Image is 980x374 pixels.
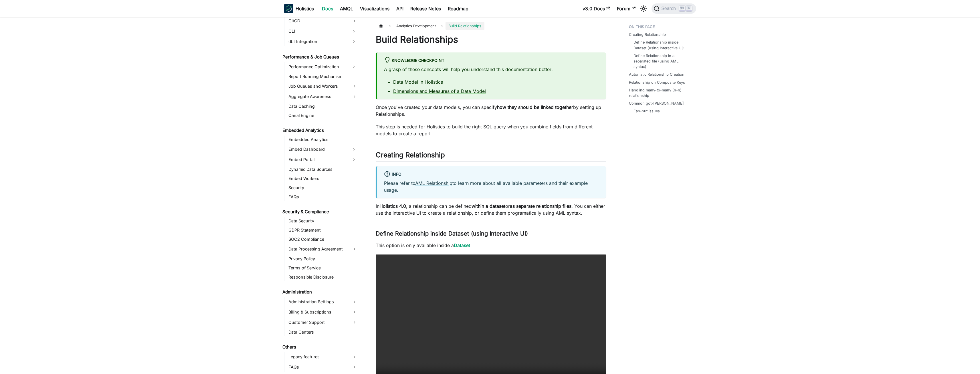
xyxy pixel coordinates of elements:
[287,273,359,281] a: Responsible Disclosure
[287,62,349,71] a: Performance Optimization
[446,22,484,30] span: Build Relationships
[296,5,314,12] b: Holistics
[629,32,666,37] a: Creating Relationship
[444,4,472,13] a: Roadmap
[287,244,359,254] a: Data Processing Agreement
[284,4,314,13] a: HolisticsHolistics
[281,126,359,134] a: Embedded Analytics
[393,4,407,13] a: API
[287,145,349,154] a: Embed Dashboard
[579,4,613,13] a: v3.0 Docs
[639,4,648,13] button: Switch between dark and light mode (currently light mode)
[281,343,359,351] a: Others
[287,111,359,120] a: Canal Engine
[287,193,359,201] a: FAQs
[629,87,693,98] a: Handling many-to-many (n-n) relationship
[287,82,359,91] a: Job Queues and Workers
[287,136,359,144] a: Embedded Analytics
[633,108,660,114] a: Fan-out issues
[376,22,606,30] nav: Breadcrumbs
[287,155,349,164] a: Embed Portal
[287,297,359,306] a: Administration Settings
[349,155,359,164] button: Expand sidebar category 'Embed Portal'
[633,53,690,70] a: Define Relationship in a separated file (using AML syntax)
[287,226,359,234] a: GDPR Statement
[287,175,359,183] a: Embed Workers
[287,165,359,173] a: Dynamic Data Sources
[376,104,606,118] p: Once you've created your data models, you can specify by setting up Relationships.
[349,145,359,154] button: Expand sidebar category 'Embed Dashboard'
[393,22,439,30] span: Analytics Development
[287,92,359,101] a: Aggregate Awareness
[284,4,293,13] img: Holistics
[287,16,359,26] a: CI/CD
[407,4,444,13] a: Release Notes
[629,101,684,106] a: Common got-[PERSON_NAME]
[613,4,639,13] a: Forum
[384,66,599,73] p: A grasp of these concepts will help you understand this documentation better:
[318,4,336,13] a: Docs
[287,255,359,263] a: Privacy Policy
[287,37,349,46] a: dbt Integration
[281,53,359,61] a: Performance & Job Queues
[281,288,359,296] a: Administration
[629,80,685,85] a: Relationship on Composite Keys
[454,242,470,248] a: Dataset
[376,123,606,137] p: This step is needed for Holistics to build the right SQL query when you combine fields from diffe...
[376,203,606,216] p: In , a relationship can be defined or . You can either use the interactive UI to create a relatio...
[287,328,359,336] a: Data Centers
[287,318,359,327] a: Customer Support
[629,72,684,77] a: Automatic Relationship Creation
[287,235,359,243] a: SOC2 Compliance
[384,180,599,193] p: Please refer to to learn more about all available parameters and their example usage.
[393,88,486,94] a: Dimensions and Measures of a Data Model
[287,264,359,272] a: Terms of Service
[287,352,359,361] a: Legacy features
[472,203,505,209] strong: within a dataset
[287,27,349,36] a: CLI
[376,22,387,30] a: Home page
[278,17,364,374] nav: Docs sidebar
[497,104,573,110] strong: how they should be linked together
[415,180,452,186] a: AML Relationship
[376,230,606,237] h3: Define Relationship inside Dataset (using Interactive UI)
[376,34,606,45] h1: Build Relationships
[287,308,359,317] a: Billing & Subscriptions
[376,151,606,162] h2: Creating Relationship
[349,37,359,46] button: Expand sidebar category 'dbt Integration'
[336,4,357,13] a: AMQL
[384,57,599,64] div: Knowledge Checkpoint
[384,171,599,178] div: info
[287,363,359,372] a: FAQs
[379,203,406,209] strong: Holistics 4.0
[357,4,393,13] a: Visualizations
[287,184,359,192] a: Security
[510,203,571,209] strong: as separate relationship files
[349,27,359,36] button: Expand sidebar category 'CLI'
[281,208,359,216] a: Security & Compliance
[376,242,606,249] p: This option is only available inside a
[652,3,696,14] button: Search (Ctrl+K)
[349,62,359,71] button: Expand sidebar category 'Performance Optimization'
[686,6,692,11] kbd: K
[660,6,679,11] span: Search
[287,217,359,225] a: Data Security
[287,102,359,110] a: Data Caching
[393,79,443,85] a: Data Model in Holistics
[287,73,359,81] a: Report Running Mechanism
[633,40,690,50] a: Define Relationship inside Dataset (using Interactive UI)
